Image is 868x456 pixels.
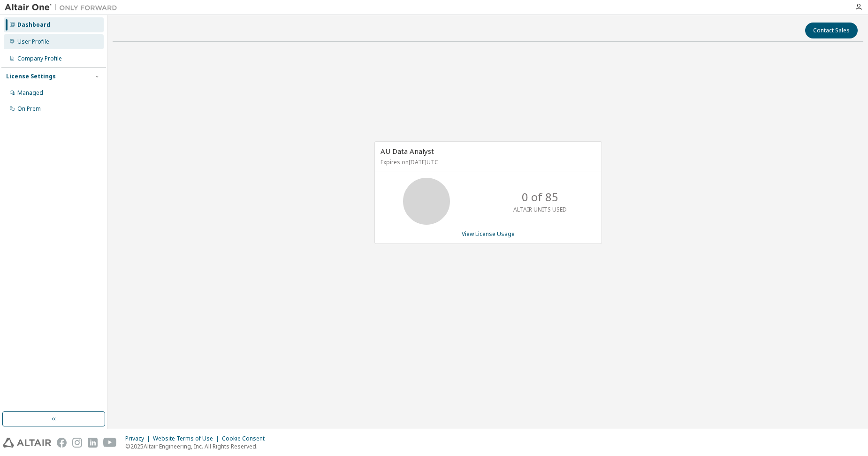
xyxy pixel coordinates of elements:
[125,442,270,450] p: © 2025 Altair Engineering, Inc. All Rights Reserved.
[125,435,153,442] div: Privacy
[17,89,43,97] div: Managed
[57,438,67,448] img: facebook.svg
[222,435,270,442] div: Cookie Consent
[103,438,117,448] img: youtube.svg
[17,55,62,62] div: Company Profile
[462,230,515,238] a: View License Usage
[17,21,50,29] div: Dashboard
[3,438,51,448] img: altair_logo.svg
[513,205,567,213] p: ALTAIR UNITS USED
[17,105,41,113] div: On Prem
[6,73,56,80] div: License Settings
[805,23,858,38] button: Contact Sales
[153,435,222,442] div: Website Terms of Use
[5,3,122,12] img: Altair One
[522,189,558,205] p: 0 of 85
[72,438,82,448] img: instagram.svg
[381,146,434,156] span: AU Data Analyst
[381,158,594,166] p: Expires on [DATE] UTC
[17,38,49,46] div: User Profile
[88,438,98,448] img: linkedin.svg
